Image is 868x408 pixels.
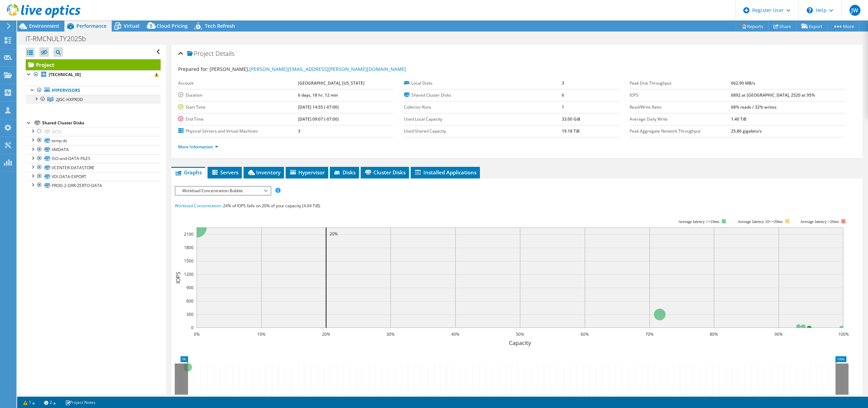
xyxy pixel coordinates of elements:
tspan: Average latency <=10ms [678,219,719,224]
a: Share [768,21,796,32]
a: [TECHNICAL_ID] [26,70,161,79]
a: Hypervisors [26,86,161,95]
text: 0% [194,331,199,337]
b: [GEOGRAPHIC_DATA], [US_STATE] [298,80,364,86]
text: 900 [186,285,194,290]
a: 1 [18,398,40,407]
text: Capacity [509,339,531,347]
a: Export [796,21,828,32]
span: Performance [76,23,107,29]
text: 100% [838,331,848,337]
span: Project [187,50,214,57]
a: VDI DATA EXPORT [26,172,161,181]
label: Local Disks [404,80,562,87]
label: Used Shared Capacity [404,128,562,135]
span: Inventory [247,169,281,176]
a: Project [26,59,161,70]
a: Reports [736,21,769,32]
b: 25.86 gigabits/s [731,128,762,134]
label: Shared Cluster Disks [404,92,562,99]
div: Shared Cluster Disks [42,119,161,127]
text: 10% [257,331,265,337]
span: 24% of IOPS falls on 20% of your capacity (4.04 TiB) [223,203,320,209]
text: 50% [516,331,524,337]
text: 80% [710,331,718,337]
text: 20% [330,231,338,237]
text: 30% [386,331,395,337]
span: Workload Concentration Bubble [179,187,267,195]
span: [PERSON_NAME], [210,66,406,72]
svg: \n [807,7,813,13]
span: JW [850,5,860,16]
tspan: Average latency 10<=20ms [737,219,783,224]
b: [DATE] 09:07 (-07:00) [298,116,339,122]
text: 70% [645,331,654,337]
label: Prepared for: [178,66,209,72]
span: Environment [29,23,59,29]
a: VCENTER-DATASTORE [26,163,161,172]
a: Project Notes [60,398,100,407]
span: Installed Applications [414,169,476,176]
b: 6 days, 18 hr, 12 min [298,92,338,98]
a: VMDATA [26,145,161,154]
span: Cloud Pricing [157,23,188,29]
span: Tech Refresh [205,23,235,29]
text: 90% [774,331,783,337]
a: ISO-and-DATA-FILES [26,154,161,163]
text: 40% [451,331,459,337]
span: Cluster Disks [364,169,406,176]
label: Account [178,80,298,87]
a: [PERSON_NAME][EMAIL_ADDRESS][PERSON_NAME][DOMAIN_NAME] [249,66,406,72]
span: Servers [211,169,238,176]
text: 300 [186,311,194,317]
label: IOPS [630,92,731,99]
text: 1500 [184,258,194,264]
span: Graphs [175,169,202,176]
text: 2100 [184,231,194,237]
b: 662.90 MB/s [731,80,755,86]
label: Duration [178,92,298,99]
b: 1.40 TiB [731,116,746,122]
span: Workload Concentration: [175,203,222,209]
a: More [828,21,859,32]
label: Peak Aggregate Network Throughput [630,128,731,135]
label: Collector Runs [404,104,562,111]
label: Read/Write Ratio [630,104,731,111]
b: 19.18 TiB [562,128,580,134]
text: 1200 [184,271,194,277]
b: 3 [298,128,300,134]
a: PROD-2-DRR-ZERTO-DATA [26,181,161,190]
text: 600 [186,298,194,304]
span: 2JDC-HXPROD [56,97,83,102]
a: 2 [39,398,61,407]
text: IOPS [174,272,182,284]
text: 1800 [184,245,194,250]
label: Average Daily Write [630,116,731,123]
b: 6 [562,92,564,98]
label: Start Time [178,104,298,111]
text: 60% [581,331,589,337]
text: Average latency >20ms [800,219,839,224]
label: End Time [178,116,298,123]
label: Used Local Capacity [404,116,562,123]
a: iSCSI [26,127,161,136]
span: Disks [333,169,356,176]
span: Details [215,49,234,58]
span: Virtual [124,23,139,29]
a: More Information [178,144,218,150]
a: temp ds [26,136,161,145]
h1: IT-RMCNULTY2025b [22,35,97,42]
b: [TECHNICAL_ID] [49,72,81,77]
label: Physical Servers and Virtual Machines [178,128,298,135]
b: 1 [562,104,564,110]
b: 33.00 GiB [562,116,580,122]
span: Hypervisor [289,169,325,176]
b: 68% reads / 32% writes [731,104,777,110]
text: 0 [191,325,194,331]
b: [DATE] 14:55 (-07:00) [298,104,339,110]
a: 2JDC-HXPROD [26,95,161,104]
text: 20% [322,331,330,337]
b: 3 [562,80,564,86]
b: 6892 at [GEOGRAPHIC_DATA], 2520 at 95% [731,92,815,98]
label: Peak Disk Throughput [630,80,731,87]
